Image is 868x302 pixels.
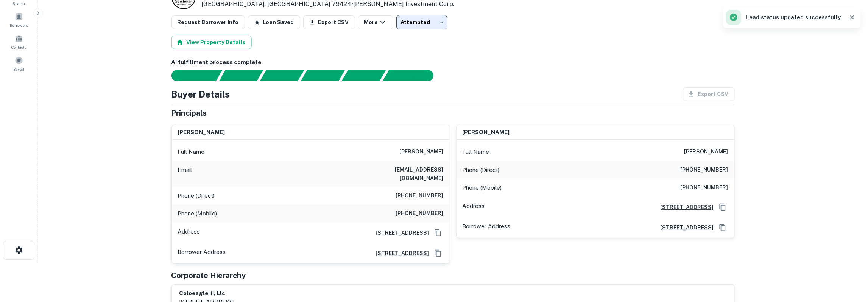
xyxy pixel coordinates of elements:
a: Contacts [2,31,36,52]
button: View Property Details [171,36,252,49]
div: Principals found, still searching for contact information. This may take time... [341,70,386,81]
h6: [PHONE_NUMBER] [681,183,728,192]
a: Borrowers [2,9,36,30]
button: Export CSV [303,15,355,29]
h4: Buyer Details [171,87,230,101]
a: [STREET_ADDRESS] [370,249,429,257]
p: Phone (Direct) [463,166,500,175]
span: Contacts [11,44,26,50]
h6: [PHONE_NUMBER] [681,166,728,175]
button: Copy Address [432,227,444,239]
a: [PERSON_NAME] Investment Corp. [354,0,455,8]
div: Sending borrower request to AI... [162,70,219,81]
div: Attempted [396,15,447,29]
p: Address [178,227,200,239]
div: Lead status updated successfully [726,10,841,25]
h6: [PERSON_NAME] [178,128,225,137]
p: Phone (Direct) [178,191,215,200]
a: [STREET_ADDRESS] [655,223,714,232]
h5: Corporate Hierarchy [171,270,246,281]
span: Borrowers [10,22,28,28]
button: Copy Address [717,222,728,233]
button: Copy Address [432,248,444,259]
a: [STREET_ADDRESS] [370,229,429,237]
h6: [EMAIL_ADDRESS][DOMAIN_NAME] [353,166,444,182]
button: Request Borrower Info [171,15,245,29]
h6: [PHONE_NUMBER] [396,191,444,200]
div: Principals found, AI now looking for contact information... [301,70,345,81]
h6: AI fulfillment process complete. [171,58,735,67]
h6: [PHONE_NUMBER] [396,209,444,218]
span: Search [13,0,25,6]
p: Address [463,201,485,213]
p: Phone (Mobile) [178,209,217,218]
div: Your request is received and processing... [219,70,263,81]
a: Saved [2,53,36,74]
h6: [PERSON_NAME] [684,147,728,156]
h5: Principals [171,107,207,119]
h6: [PERSON_NAME] [400,147,444,156]
span: Saved [14,66,25,72]
h6: coloeagle iii, llc [179,289,235,298]
h6: [PERSON_NAME] [463,128,510,137]
button: Copy Address [717,201,728,213]
div: AI fulfillment process complete. [383,70,443,81]
a: [STREET_ADDRESS] [655,203,714,211]
p: Borrower Address [463,222,511,233]
iframe: Chat Widget [830,242,868,278]
button: Loan Saved [248,15,300,29]
div: Documents found, AI parsing details... [260,70,304,81]
button: More [358,15,393,29]
p: Full Name [178,147,205,156]
p: Phone (Mobile) [463,183,502,192]
p: Email [178,166,192,182]
p: Full Name [463,147,489,156]
p: Borrower Address [178,248,226,259]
